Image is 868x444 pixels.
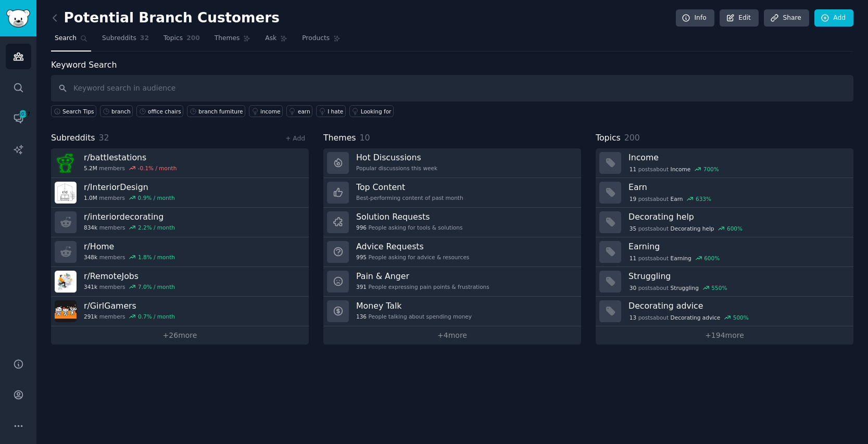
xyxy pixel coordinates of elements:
a: Top ContentBest-performing content of past month [323,178,581,208]
div: 550 % [711,284,727,291]
h3: Top Content [356,182,463,193]
a: Money Talk136People talking about spending money [323,297,581,326]
button: Search Tips [51,105,96,117]
span: 341k [84,283,97,290]
h3: r/ battlestations [84,152,177,163]
a: r/battlestations5.2Mmembers-0.1% / month [51,148,309,178]
h3: Decorating help [628,211,846,222]
span: 11 [630,255,636,262]
span: 32 [140,34,149,43]
div: 633 % [696,195,711,202]
a: +26more [51,326,309,345]
span: Themes [323,132,356,145]
h3: Pain & Anger [356,271,489,282]
img: battlestations [55,152,77,174]
span: 10 [360,133,370,143]
a: r/InteriorDesign1.0Mmembers0.9% / month [51,178,309,208]
div: post s about [628,224,744,233]
span: Earning [671,255,691,262]
a: Looking for [349,105,394,117]
span: 391 [356,283,367,290]
div: 7.0 % / month [138,283,175,290]
h3: Solution Requests [356,211,462,222]
span: 834k [84,224,97,231]
div: members [84,283,175,290]
a: Themes [211,30,255,52]
span: Subreddits [102,34,136,43]
div: earn [298,108,310,115]
a: Subreddits32 [98,30,153,52]
a: Info [676,9,714,27]
span: 11 [630,166,636,173]
div: People asking for tools & solutions [356,224,462,231]
a: income [249,105,283,117]
span: Decorating help [671,225,714,232]
a: Decorating advice13postsaboutDecorating advice500% [596,297,853,326]
a: r/GirlGamers291kmembers0.7% / month [51,297,309,326]
div: branch [111,108,131,115]
span: 35 [630,225,636,232]
div: members [84,253,175,261]
div: -0.1 % / month [138,164,177,172]
span: 19 [630,195,636,202]
h3: r/ InteriorDesign [84,182,175,193]
span: Ask [265,34,276,43]
span: Income [671,166,691,173]
div: post s about [628,253,721,263]
a: Add [814,9,853,27]
a: office chairs [136,105,183,117]
span: Struggling [671,284,699,291]
img: InteriorDesign [55,182,77,204]
div: 0.7 % / month [138,313,175,320]
div: branch furniture [198,108,243,115]
span: 5.2M [84,164,97,172]
h3: r/ interiordecorating [84,211,175,222]
span: Search [55,34,77,43]
a: Solution Requests996People asking for tools & solutions [323,208,581,237]
a: +194more [596,326,853,345]
span: 13 [630,314,636,321]
img: RemoteJobs [55,271,77,293]
a: branch [100,105,133,117]
a: Share [764,9,809,27]
a: Advice Requests995People asking for advice & resources [323,237,581,267]
span: Products [302,34,330,43]
div: post s about [628,164,720,174]
h3: Decorating advice [628,300,846,311]
span: 348k [84,253,97,261]
a: Decorating help35postsaboutDecorating help600% [596,208,853,237]
a: Ask [261,30,291,52]
a: Income11postsaboutIncome700% [596,148,853,178]
a: earn [286,105,312,117]
h2: Potential Branch Customers [51,10,280,27]
div: office chairs [148,108,181,115]
span: 200 [186,34,200,43]
img: GirlGamers [55,300,77,322]
span: 136 [356,313,367,320]
div: People talking about spending money [356,313,472,320]
a: r/Home348kmembers1.8% / month [51,237,309,267]
a: Earning11postsaboutEarning600% [596,237,853,267]
div: 2.2 % / month [138,224,175,231]
div: 0.9 % / month [138,194,175,201]
a: r/interiordecorating834kmembers2.2% / month [51,208,309,237]
img: GummySearch logo [6,9,30,28]
div: post s about [628,283,728,293]
div: 700 % [703,166,719,173]
h3: Income [628,152,846,163]
span: Earn [671,195,683,202]
h3: r/ RemoteJobs [84,271,175,282]
div: post s about [628,194,712,204]
a: Edit [720,9,759,27]
div: 1.8 % / month [138,253,175,261]
span: Topics [596,132,621,145]
a: I hate [316,105,346,117]
a: Products [298,30,344,52]
div: members [84,194,175,201]
h3: Advice Requests [356,241,469,252]
div: 600 % [704,255,720,262]
div: members [84,164,177,172]
span: Decorating advice [671,314,721,321]
div: members [84,224,175,231]
a: branch furniture [187,105,245,117]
